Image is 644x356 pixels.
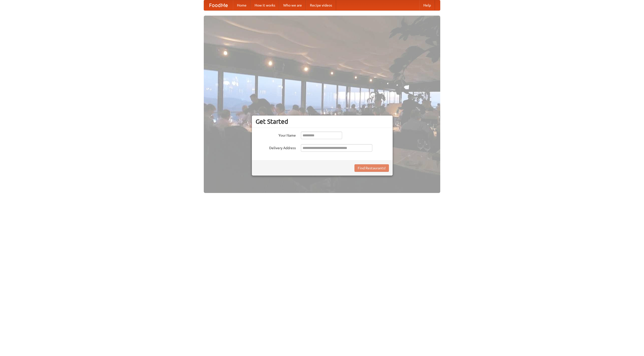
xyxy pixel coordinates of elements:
button: Find Restaurants! [354,164,389,172]
a: Recipe videos [306,0,336,10]
a: FoodMe [204,0,233,10]
label: Your Name [256,132,296,138]
a: How it works [251,0,279,10]
a: Help [419,0,435,10]
a: Who we are [279,0,306,10]
h3: Get Started [256,118,389,125]
label: Delivery Address [256,144,296,150]
a: Home [233,0,251,10]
